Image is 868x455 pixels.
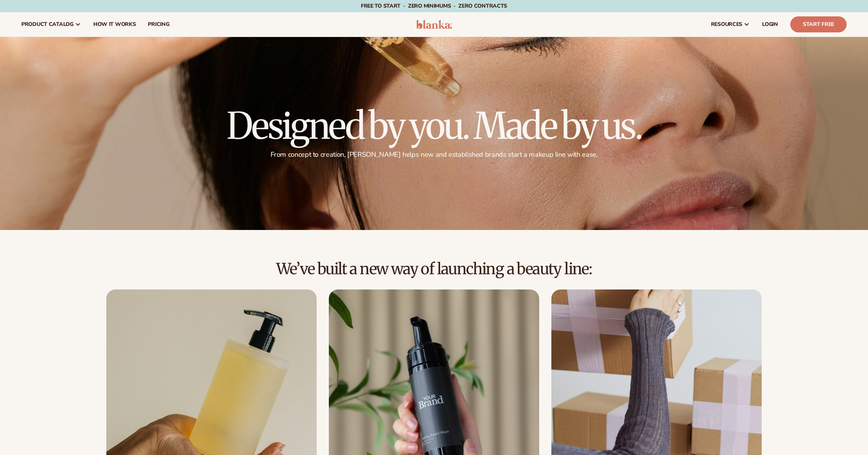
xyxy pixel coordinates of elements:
[416,20,452,29] img: logo
[142,12,175,37] a: pricing
[87,12,142,37] a: How It Works
[93,21,136,27] span: How It Works
[361,2,507,10] span: Free to start · ZERO minimums · ZERO contracts
[705,12,756,37] a: resources
[15,12,87,37] a: product catalog
[790,16,847,32] a: Start Free
[762,21,778,27] span: LOGIN
[21,260,847,277] h2: We’ve built a new way of launching a beauty line:
[148,21,169,27] span: pricing
[227,108,641,144] h1: Designed by you. Made by us.
[227,150,641,159] p: From concept to creation, [PERSON_NAME] helps new and established brands start a makeup line with...
[21,21,74,27] span: product catalog
[711,21,742,27] span: resources
[756,12,784,37] a: LOGIN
